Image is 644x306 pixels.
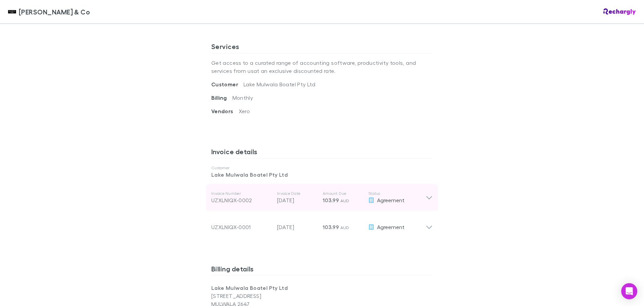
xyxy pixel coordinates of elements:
[206,184,438,211] div: Invoice NumberUZXLNIQX-0002Invoice Date[DATE]Amount Due103.99 AUDStatusAgreement
[277,191,317,196] p: Invoice Date
[277,223,317,231] p: [DATE]
[621,283,637,299] div: Open Intercom Messenger
[603,8,636,15] img: Rechargly Logo
[211,53,433,80] p: Get access to a curated range of accounting software, productivity tools, and services from us at...
[19,7,90,17] span: [PERSON_NAME] & Co
[340,225,350,230] span: AUD
[211,94,232,101] span: Billing
[368,191,426,196] p: Status
[277,196,317,204] p: [DATE]
[211,292,322,300] p: [STREET_ADDRESS]
[8,8,16,16] img: Shaddock & Co's Logo
[211,165,433,171] p: Customer
[211,147,433,158] h3: Invoice details
[340,198,350,203] span: AUD
[323,191,363,196] p: Amount Due
[211,284,322,292] p: Lake Mulwala Boatel Pty Ltd
[211,81,244,88] span: Customer
[211,223,272,231] div: UZXLNIQX-0001
[239,108,250,114] span: Xero
[206,211,438,238] div: UZXLNIQX-0001[DATE]103.99 AUDAgreement
[211,171,433,179] p: Lake Mulwala Boatel Pty Ltd
[323,224,339,230] span: 103.99
[244,81,315,87] span: Lake Mulwala Boatel Pty Ltd
[377,197,405,203] span: Agreement
[211,265,433,275] h3: Billing details
[323,197,339,204] span: 103.99
[211,42,433,53] h3: Services
[377,224,405,230] span: Agreement
[232,94,253,101] span: Monthly
[211,108,239,115] span: Vendors
[211,191,272,196] p: Invoice Number
[211,196,272,204] div: UZXLNIQX-0002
